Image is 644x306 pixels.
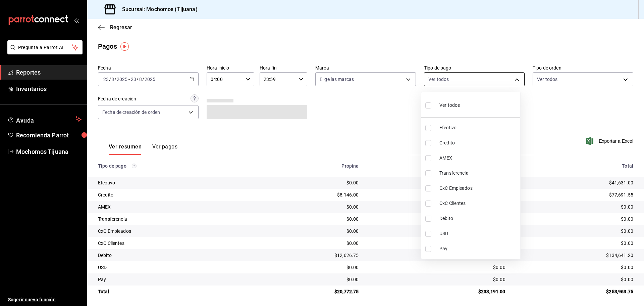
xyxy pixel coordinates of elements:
[439,185,518,192] span: CxC Empleados
[439,102,460,109] span: Ver todos
[439,170,518,177] span: Transferencia
[439,230,518,237] span: USD
[439,200,518,207] span: CxC Clientes
[439,245,518,252] span: Pay
[439,215,518,222] span: Debito
[439,139,518,146] span: Credito
[439,155,518,162] span: AMEX
[439,124,518,131] span: Efectivo
[120,42,129,51] img: Tooltip marker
